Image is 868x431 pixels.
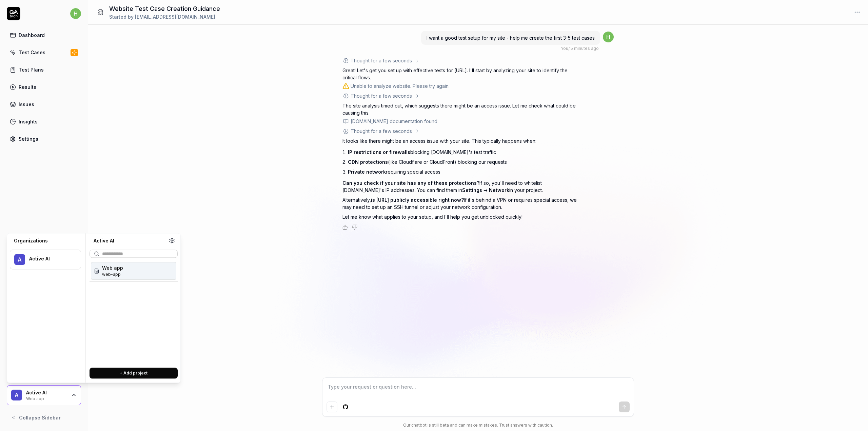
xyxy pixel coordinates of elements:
span: A [14,254,25,265]
div: Thought for a few seconds [351,128,412,135]
p: Great! Let's get you set up with effective tests for [URL]. I'll start by analyzing your site to ... [342,67,580,81]
button: h [70,7,81,20]
button: Negative feedback [352,224,357,230]
div: Active AI [90,237,169,244]
a: Results [7,80,81,94]
span: A [11,390,22,400]
li: blocking [DOMAIN_NAME]'s test traffic [348,147,580,157]
span: Project ID: Mtmy [102,271,123,277]
div: [DOMAIN_NAME] documentation found [351,118,437,125]
span: IP restrictions or firewalls [348,149,410,155]
p: The site analysis timed out, which suggests there might be an access issue. Let me check what cou... [342,102,580,116]
div: Issues [19,101,34,108]
span: Collapse Sidebar [19,414,61,421]
p: Let me know what applies to your setup, and I'll help you get unblocked quickly! [342,213,580,220]
a: Settings [7,132,81,145]
div: Test Plans [19,66,44,73]
span: is [URL] publicly accessible right now? [371,197,464,203]
div: Thought for a few seconds [351,57,412,64]
span: Settings → Network [462,187,509,193]
a: Organization settings [169,237,175,246]
div: Thought for a few seconds [351,92,412,99]
div: Web app [26,395,67,401]
span: [EMAIL_ADDRESS][DOMAIN_NAME] [135,14,215,20]
span: h [603,32,614,42]
a: Test Plans [7,63,81,76]
div: , 15 minutes ago [561,45,599,52]
button: Add attachment [327,401,337,412]
span: CDN protections [348,159,388,165]
span: Can you check if your site has any of these protections? [342,180,479,186]
p: If so, you'll need to whitelist [DOMAIN_NAME]'s IP addresses. You can find them in in your project. [342,179,580,194]
div: Insights [19,118,38,125]
button: AActive AIWeb app [7,385,81,406]
button: Positive feedback [342,224,348,230]
div: Our chatbot is still beta and can make mistakes. Trust answers with caution. [322,422,634,428]
a: Dashboard [7,28,81,42]
div: Dashboard [19,32,45,39]
span: Web app [102,264,123,271]
li: (like Cloudflare or CloudFront) blocking our requests [348,157,580,167]
div: Organizations [10,237,81,244]
div: Active AI [29,256,72,262]
p: It looks like there might be an access issue with your site. This typically happens when: [342,137,580,144]
button: + Add project [90,368,178,378]
a: Insights [7,115,81,128]
div: Suggestions [90,260,178,362]
div: Results [19,83,36,91]
span: h [70,8,81,19]
button: Collapse Sidebar [7,411,81,424]
span: I want a good test setup for my site - help me create the first 3-5 test cases [427,35,595,41]
div: Test Cases [19,49,45,56]
p: Alternatively, If it's behind a VPN or requires special access, we may need to set up an SSH tunn... [342,196,580,211]
a: Test Cases [7,46,81,59]
div: Active AI [26,390,67,396]
span: You [561,46,568,51]
span: Private network [348,169,386,175]
li: requiring special access [348,167,580,177]
h1: Website Test Case Creation Guidance [109,4,220,13]
div: Started by [109,13,220,20]
div: Settings [19,135,38,142]
div: Unable to analyze website. Please try again. [351,82,450,90]
button: AActive AI [10,250,81,269]
a: Issues [7,98,81,111]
